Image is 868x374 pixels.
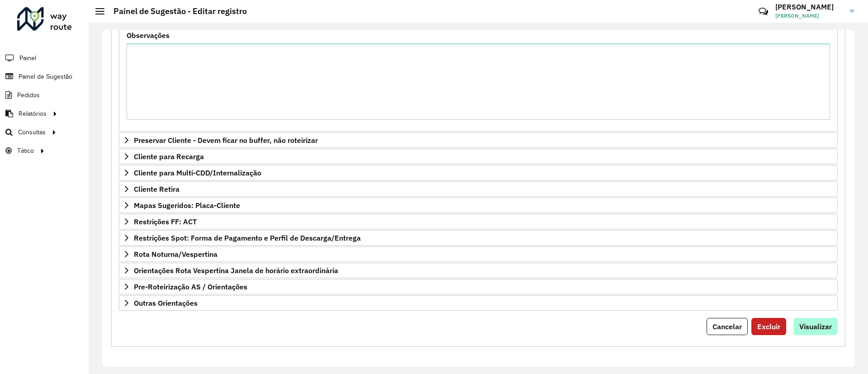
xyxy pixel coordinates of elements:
span: Consultas [18,128,46,137]
a: Restrições FF: ACT [119,214,838,229]
a: Pre-Roteirização AS / Orientações [119,279,838,294]
a: Restrições Spot: Forma de Pagamento e Perfil de Descarga/Entrega [119,230,838,246]
span: Pedidos [17,90,40,100]
span: Tático [17,146,34,156]
a: Cliente Retira [119,181,838,197]
span: Pre-Roteirização AS / Orientações [134,283,247,290]
a: Preservar Cliente - Devem ficar no buffer, não roteirizar [119,133,838,148]
span: Cliente para Recarga [134,153,204,160]
span: Preservar Cliente - Devem ficar no buffer, não roteirizar [134,137,318,144]
span: Excluir [757,322,780,331]
h3: [PERSON_NAME] [775,3,843,11]
span: Relatórios [19,109,47,118]
span: Restrições Spot: Forma de Pagamento e Perfil de Descarga/Entrega [134,234,361,241]
span: Rota Noturna/Vespertina [134,251,217,258]
span: Cliente para Multi-CDD/Internalização [134,169,261,176]
button: Excluir [751,318,786,335]
span: Outras Orientações [134,299,198,307]
span: [PERSON_NAME] [775,12,843,20]
span: Cliente Retira [134,185,179,193]
span: Painel [19,53,36,63]
a: Orientações Rota Vespertina Janela de horário extraordinária [119,263,838,278]
a: Contato Rápido [754,2,773,21]
label: Observações [127,30,170,41]
span: Mapas Sugeridos: Placa-Cliente [134,202,240,209]
button: Visualizar [793,318,838,335]
a: Outras Orientações [119,295,838,311]
span: Painel de Sugestão [19,72,72,81]
button: Cancelar [707,318,748,335]
span: Visualizar [799,322,832,331]
a: Cliente para Recarga [119,149,838,164]
span: Cancelar [712,322,742,331]
a: Mapas Sugeridos: Placa-Cliente [119,198,838,213]
span: Orientações Rota Vespertina Janela de horário extraordinária [134,267,338,274]
span: Restrições FF: ACT [134,218,197,225]
h2: Painel de Sugestão - Editar registro [104,6,247,16]
a: Rota Noturna/Vespertina [119,246,838,262]
a: Cliente para Multi-CDD/Internalização [119,165,838,180]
